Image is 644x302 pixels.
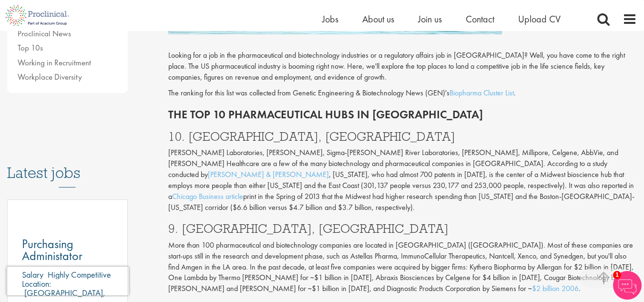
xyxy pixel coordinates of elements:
a: Chicago Business article [172,191,243,201]
a: Contact [466,13,494,25]
h3: 9. [GEOGRAPHIC_DATA], [GEOGRAPHIC_DATA] [168,222,637,235]
a: Purchasing Administator [22,238,113,262]
a: t [512,88,514,98]
p: Looking for a job in the pharmaceutical and biotechnology industries or a regulatory affairs job ... [168,50,637,83]
a: Top 10s [18,42,43,53]
a: About us [362,13,394,25]
a: Jobs [322,13,338,25]
iframe: reCAPTCHA [7,267,129,295]
p: [PERSON_NAME] Laboratories, [PERSON_NAME], Sigma-[PERSON_NAME] River Laboratories, [PERSON_NAME],... [168,147,637,213]
a: Join us [418,13,442,25]
h3: Latest jobs [7,141,128,187]
span: 1 [613,271,621,279]
h3: 10. [GEOGRAPHIC_DATA], [GEOGRAPHIC_DATA] [168,130,637,143]
h2: The Top 10 Pharmaceutical hubs in [GEOGRAPHIC_DATA] [168,108,637,121]
a: [PERSON_NAME] & [PERSON_NAME] [208,169,329,179]
a: Upload CV [518,13,561,25]
a: Proclinical News [18,28,71,39]
a: Workplace Diversity [18,72,82,82]
a: Working in Recruitment [18,57,91,68]
span: Purchasing Administator [22,236,82,264]
p: The ranking for this list was collected from Genetic Engineering & Biotechnology News (GEN)'s . [168,88,637,99]
img: Chatbot [613,271,642,300]
a: Biopharma Cluster Lis [450,88,512,98]
a: $2 billion 2006 [532,283,579,293]
p: More than 100 pharmaceutical and biotechnology companies are located in [GEOGRAPHIC_DATA] ([GEOGR... [168,240,637,294]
